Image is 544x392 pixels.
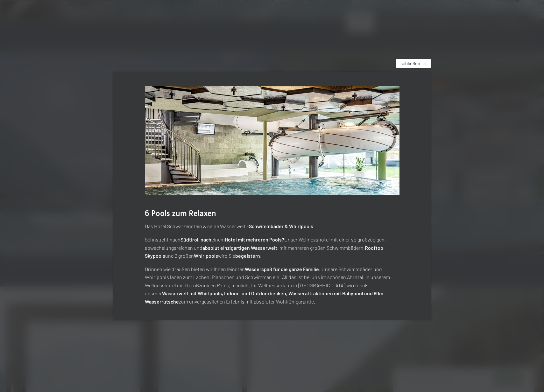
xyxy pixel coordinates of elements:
span: schließen [400,60,420,67]
strong: Wasserspaß für die ganze Familie [245,266,319,272]
strong: Hotel mit mehreren Pools? [225,236,284,242]
strong: Whirlpools [194,253,218,259]
strong: Südtirol, nach [180,236,211,242]
p: Das Hotel Schwarzenstein & seine Wasserwelt – [145,222,399,230]
img: Urlaub - Schwimmbad - Sprudelbänke - Babybecken uvw. [145,86,399,195]
p: Sehnsucht nach einem Unser Wellnesshotel mit einer so großzügigen, abwechslungsreichen und , mit ... [145,235,399,260]
strong: absolut einzigartigen Wasserwelt [202,245,277,251]
strong: Schwimmbäder & Whirlpools [249,223,313,229]
span: 6 Pools zum Relaxen [145,209,216,218]
strong: begeistern [235,253,260,259]
p: Drinnen wie draußen bieten wir Ihnen feinsten : Unsere Schwimmbäder und Whirlpools laden zum Lach... [145,265,399,306]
